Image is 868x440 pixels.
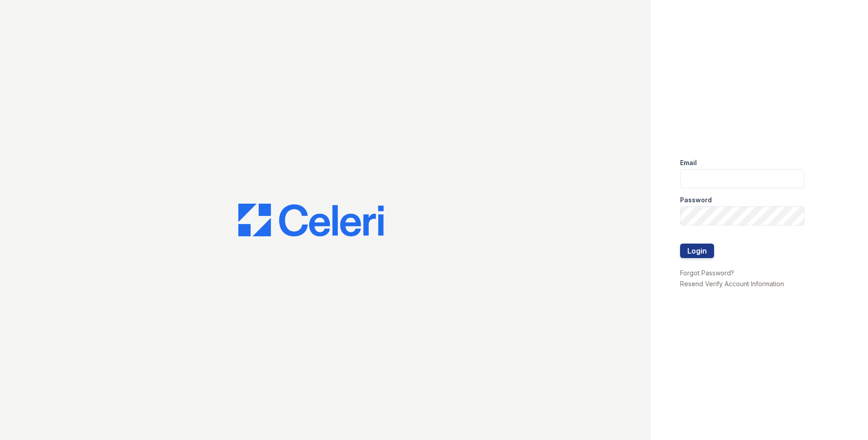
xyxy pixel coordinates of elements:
[680,244,714,258] button: Login
[680,158,697,167] label: Email
[680,280,784,288] a: Resend Verify Account Information
[680,196,712,205] label: Password
[238,204,384,236] img: CE_Logo_Blue-a8612792a0a2168367f1c8372b55b34899dd931a85d93a1a3d3e32e68fde9ad4.png
[680,269,734,277] a: Forgot Password?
